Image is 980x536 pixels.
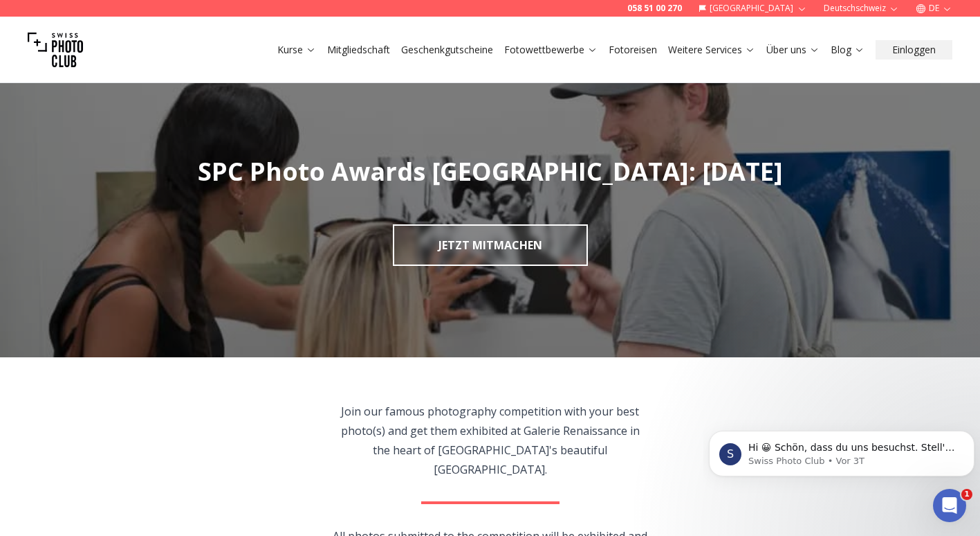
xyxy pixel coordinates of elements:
a: Mitgliedschaft [327,43,390,57]
button: Geschenkgutscheine [396,40,499,60]
a: Geschenkgutscheine [401,43,493,57]
button: Über uns [761,40,825,60]
button: Weitere Services [663,40,761,60]
span: 1 [961,489,972,500]
a: Über uns [766,43,820,57]
button: Blog [825,40,870,60]
button: Kurse [272,40,322,60]
button: Mitgliedschaft [322,40,396,60]
a: Fotoreisen [609,43,657,57]
button: Einloggen [876,40,952,60]
img: Swiss photo club [28,22,83,78]
p: Join our famous photography competition with your best photo(s) and get them exhibited at Galerie... [332,402,648,479]
a: JETZT MITMACHEN [393,224,588,266]
iframe: Intercom notifications Nachricht [703,402,980,499]
a: Kurse [277,43,316,57]
a: 058 51 00 270 [627,3,682,14]
a: Blog [831,43,865,57]
a: Weitere Services [668,43,755,57]
a: Fotowettbewerbe [504,43,598,57]
button: Fotoreisen [603,40,663,60]
button: Fotowettbewerbe [499,40,603,60]
iframe: Intercom live chat [933,489,966,522]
